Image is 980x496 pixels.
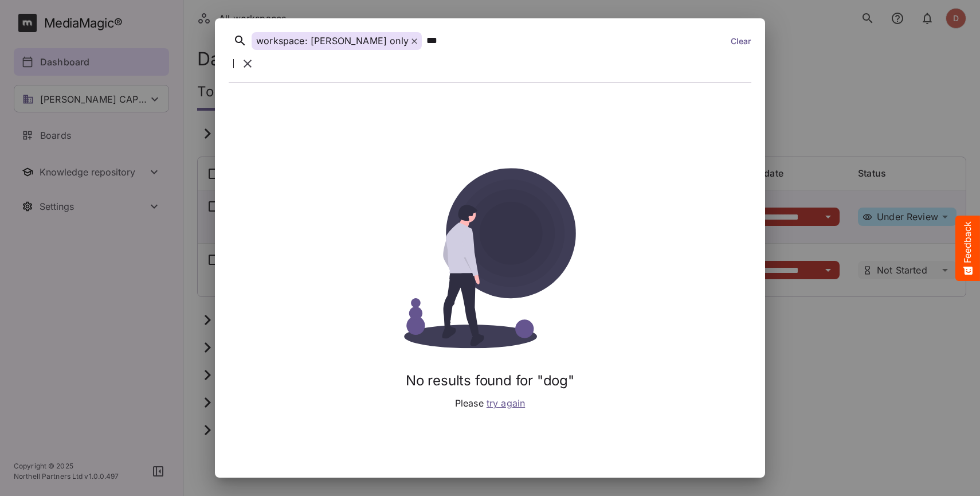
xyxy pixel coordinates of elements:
[487,397,525,409] span: try again
[731,35,751,47] a: Clear
[252,32,422,50] div: workspace: [PERSON_NAME] only
[955,216,980,281] button: Feedback
[384,373,596,389] h2: No results found for "dog"
[455,396,525,410] p: Please
[384,168,596,349] img: no_results.svg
